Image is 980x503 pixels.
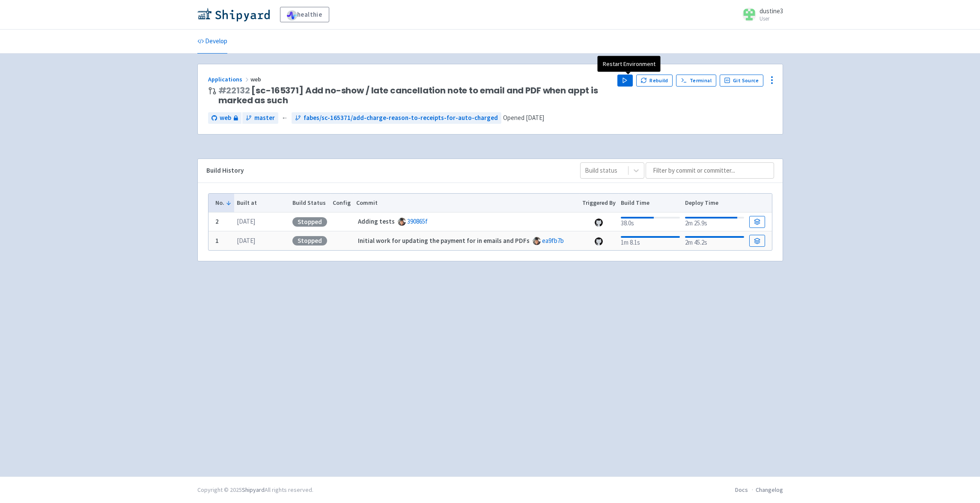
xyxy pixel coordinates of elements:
[304,113,498,123] span: fabes/sc-165371/add-charge-reason-to-receipts-for-auto-charged
[234,194,290,213] th: Built at
[760,7,783,15] span: dustine3
[206,166,566,176] div: Build History
[237,217,255,225] time: [DATE]
[353,194,579,213] th: Commit
[749,235,765,247] a: Build Details
[621,215,679,228] div: 38.0s
[526,114,544,122] time: [DATE]
[254,113,275,123] span: master
[197,30,227,54] a: Develop
[621,234,679,248] div: 1m 8.1s
[579,194,618,213] th: Triggered By
[208,75,250,83] a: Applications
[237,237,255,245] time: [DATE]
[407,217,428,225] a: 390865f
[685,234,744,248] div: 2m 45.2s
[242,486,265,494] a: Shipyard
[358,217,395,225] strong: Adding tests
[636,75,673,87] button: Rebuild
[215,198,232,207] button: No.
[617,75,633,87] button: Play
[290,194,330,213] th: Build Status
[720,75,764,87] a: Git Source
[542,237,564,245] a: ea9fb7b
[735,486,748,494] a: Docs
[208,112,241,124] a: web
[330,194,354,213] th: Config
[292,217,327,227] div: Stopped
[220,113,231,123] span: web
[685,215,744,228] div: 2m 25.9s
[197,8,270,21] img: Shipyard logo
[197,485,313,494] div: Copyright © 2025 All rights reserved.
[280,7,329,22] a: healthie
[250,75,262,83] span: web
[282,113,288,123] span: ←
[292,112,501,124] a: fabes/sc-165371/add-charge-reason-to-receipts-for-auto-charged
[737,8,783,21] a: dustine3 User
[760,16,783,21] small: User
[218,86,611,105] span: [sc-165371] Add no-show / late cancellation note to email and PDF when appt is marked as such
[646,162,774,179] input: Filter by commit or committer...
[682,194,747,213] th: Deploy Time
[242,112,278,124] a: master
[215,217,219,225] b: 2
[756,486,783,494] a: Changelog
[215,237,219,245] b: 1
[503,114,544,122] span: Opened
[676,75,716,87] a: Terminal
[749,216,765,228] a: Build Details
[358,237,530,245] strong: Initial work for updating the payment for in emails and PDFs
[292,236,327,246] div: Stopped
[218,84,250,96] a: #22132
[618,194,682,213] th: Build Time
